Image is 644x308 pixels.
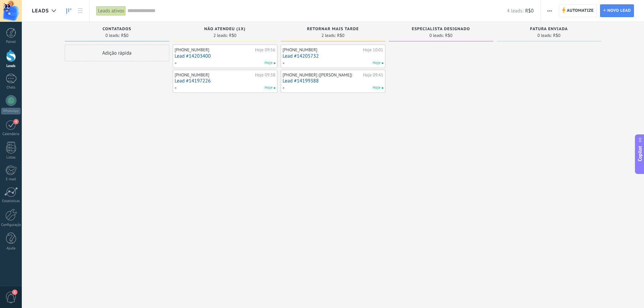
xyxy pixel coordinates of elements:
div: E-mail [1,177,21,182]
span: R$0 [445,34,452,38]
span: Especialista designado [412,27,470,32]
div: Hoje 09:56 [255,47,275,53]
div: Hoje 10:01 [363,47,383,53]
a: Lead #14203400 [175,53,275,59]
div: Configurações [1,223,21,227]
span: 2 leads: [213,34,228,38]
span: Hoje [373,60,381,66]
div: Chats [1,85,21,90]
div: [PHONE_NUMBER] [175,47,254,53]
span: 4 [13,119,19,124]
span: Não atendeu (1x) [204,27,246,32]
span: 0 leads: [105,34,120,38]
a: Lead #14199388 [283,78,383,84]
div: Hoje 09:38 [255,72,275,78]
div: Painel [1,40,21,44]
span: 2 leads: [321,34,336,38]
div: Contatados [68,27,166,33]
span: Copilot [637,146,643,161]
div: WhatsApp [1,108,20,114]
span: Hoje [265,60,273,66]
span: Automatize [567,5,594,17]
div: Ajuda [1,246,21,251]
span: 0 leads: [429,34,444,38]
span: Tarefas para hoje atribuídas [382,87,383,89]
div: Fatura enviada [500,27,598,33]
span: R$0 [229,34,236,38]
a: Novo lead [600,4,634,17]
span: Tarefas para hoje atribuídas [382,62,383,64]
div: Retornar mais tarde [284,27,382,33]
div: Estatísticas [1,199,21,203]
span: Fatura enviada [530,27,568,32]
div: [PHONE_NUMBER] [283,47,362,53]
span: 1 [12,290,17,295]
span: Hoje [265,85,273,91]
a: Lead #14197226 [175,78,275,84]
div: [PHONE_NUMBER] [175,72,254,78]
a: Lead #14205732 [283,53,383,59]
span: R$0 [121,34,128,38]
div: Leads [1,64,21,68]
span: Contatados [103,27,131,32]
div: Calendário [1,132,21,136]
div: Não atendeu (1x) [176,27,274,33]
span: 4 leads: [507,8,523,14]
span: R$0 [337,34,344,38]
a: Automatize [559,4,597,17]
span: Novo lead [607,5,631,17]
span: Tarefas para hoje atribuídas [274,62,275,64]
div: Adição rápida [65,45,169,61]
div: Listas [1,156,21,160]
a: Leads [63,4,74,17]
span: Retornar mais tarde [307,27,359,32]
span: Tarefas para hoje atribuídas [274,87,275,89]
div: Especialista designado [392,27,490,33]
span: R$0 [525,8,534,14]
button: Mais [545,4,554,17]
span: Hoje [373,85,381,91]
div: Leads ativos [96,6,126,16]
a: Lista [74,4,86,17]
span: 0 leads: [537,34,552,38]
span: R$0 [553,34,560,38]
span: Leads [32,8,49,14]
div: Hoje 09:45 [363,72,383,78]
div: [PHONE_NUMBER] ([PERSON_NAME]) [283,72,362,78]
